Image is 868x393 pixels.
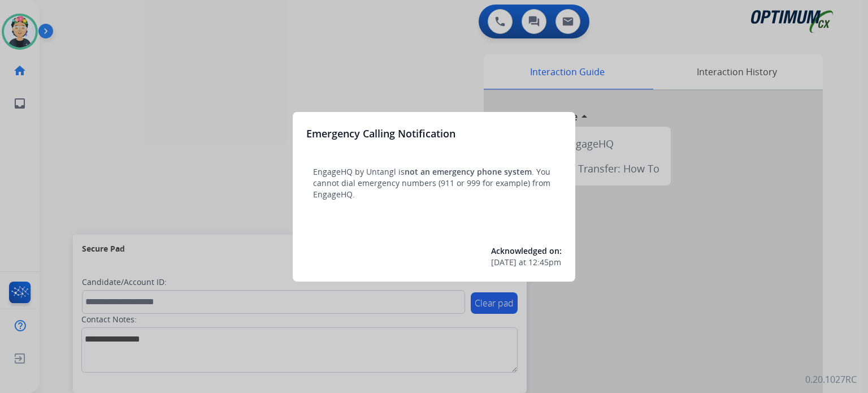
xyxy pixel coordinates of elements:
[491,245,562,256] span: Acknowledged on:
[313,166,555,200] p: EngageHQ by Untangl is . You cannot dial emergency numbers (911 or 999 for example) from EngageHQ.
[805,373,857,386] p: 0.20.1027RC
[306,126,455,141] h3: Emergency Calling Notification
[528,257,561,268] span: 12:45pm
[405,166,532,177] span: not an emergency phone system
[491,257,562,268] div: at
[491,257,517,268] span: [DATE]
